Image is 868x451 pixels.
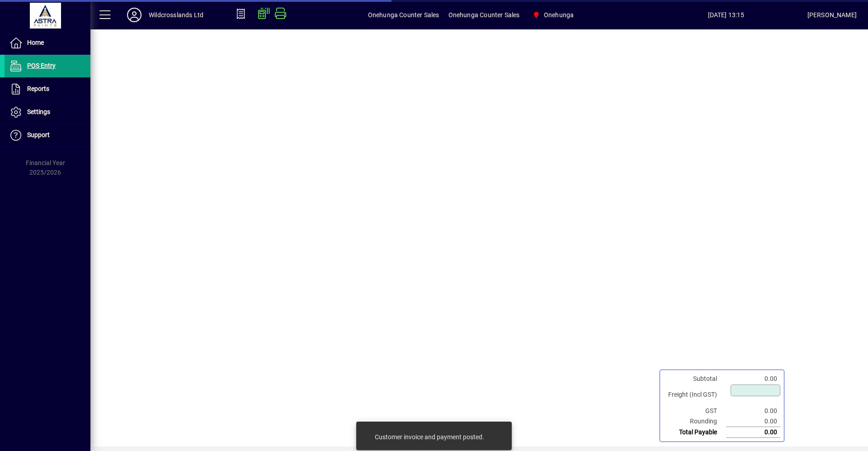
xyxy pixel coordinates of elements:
a: Support [5,124,90,147]
button: Profile [120,7,149,23]
div: Customer invoice and payment posted. [375,432,484,442]
td: 0.00 [726,406,780,416]
span: Settings [27,108,50,115]
td: 0.00 [726,374,780,384]
a: Settings [5,101,90,123]
a: Home [5,32,90,54]
td: 0.00 [726,416,780,427]
span: POS Entry [27,62,56,69]
span: Onehunga [544,8,574,22]
span: Home [27,39,44,46]
td: Rounding [664,416,726,427]
td: 0.00 [726,427,780,438]
td: Total Payable [664,427,726,438]
a: Reports [5,78,90,100]
span: [DATE] 13:15 [645,8,807,22]
span: Reports [27,85,49,92]
span: Support [27,131,50,138]
td: Subtotal [664,374,726,384]
td: Freight (Incl GST) [664,384,726,406]
span: Onehunga Counter Sales [368,8,439,22]
div: Wildcrosslands Ltd [149,8,203,22]
div: [PERSON_NAME] [807,8,857,22]
span: Onehunga [528,7,577,23]
td: GST [664,406,726,416]
span: Onehunga Counter Sales [448,8,520,22]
